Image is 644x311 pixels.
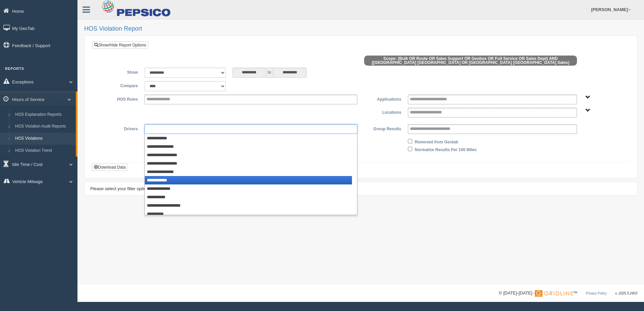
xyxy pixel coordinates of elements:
label: Applications [361,95,405,103]
a: Privacy Policy [586,291,607,295]
label: Drivers [97,124,141,132]
h2: HOS Violation Report [84,26,637,32]
div: © [DATE]-[DATE] - ™ [499,290,637,297]
img: Gridline [535,290,573,297]
label: Show [97,68,141,76]
label: HOS Rules [97,95,141,103]
span: to [266,68,273,78]
label: Removed from Geotab [415,137,458,145]
a: HOS Violation Trend [12,145,76,157]
span: Scope: (Bulk OR Route OR Sales Support OR Geobox OR Full Service OR Sales Dept) AND ([GEOGRAPHIC_... [364,56,577,66]
label: Locations [361,108,405,116]
a: HOS Violations [12,133,76,145]
a: Show/Hide Report Options [92,41,148,49]
span: Please select your filter options above and click "Apply Filters" to view your report. [90,186,249,191]
button: Download Data [92,164,128,171]
label: Compare [97,81,141,89]
a: HOS Explanation Reports [12,109,76,121]
label: Normalize Results Per 100 Miles [415,145,477,153]
span: v. 2025.5.2403 [615,291,637,295]
a: HOS Violation Audit Reports [12,120,76,133]
label: Group Results [361,124,405,132]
